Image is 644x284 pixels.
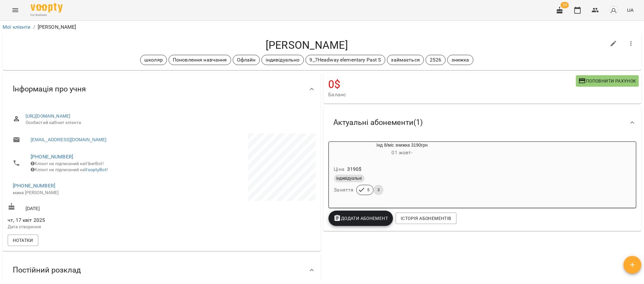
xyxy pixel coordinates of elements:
[8,3,23,18] button: Menu
[334,176,365,181] span: індивідуальні
[13,183,55,189] a: [PHONE_NUMBER]
[26,120,311,126] span: Особистий кабінет клієнта
[261,55,304,65] div: індивідуально
[140,55,167,65] div: школяр
[310,56,381,64] p: 9_7Headway elementary Past S
[31,13,63,17] span: For Business
[609,6,618,15] img: avatar_s.png
[447,55,474,65] div: знижка
[237,56,256,64] p: Офлайн
[8,39,606,52] h4: [PERSON_NAME]
[387,55,424,65] div: займається
[334,186,354,194] h6: Заняття
[625,4,636,16] button: UA
[13,84,86,94] span: Інформація про учня
[323,106,642,139] div: Актуальні абонементи(1)
[31,154,73,160] a: [PHONE_NUMBER]
[329,211,393,226] button: Додати Абонемент
[8,235,38,246] button: Нотатки
[8,216,160,224] span: чт, 17 квіт 2025
[144,56,163,64] p: школяр
[33,23,35,31] li: /
[31,167,108,172] span: Клієнт не підписаний на !
[347,165,362,173] p: 3190 $
[374,187,383,193] span: 3
[627,7,634,13] span: UA
[13,190,155,196] p: мама [PERSON_NAME]
[334,165,345,174] h6: Ціна
[363,187,373,193] span: 5
[31,3,63,12] img: Voopty Logo
[3,23,641,31] nav: breadcrumb
[426,55,446,65] div: 2526
[38,23,76,31] p: [PERSON_NAME]
[392,149,413,156] span: 01 жовт -
[401,215,451,222] span: Історія абонементів
[329,142,476,157] div: Інд 8/міс знижка 3190грн
[169,55,231,65] div: Поновлення навчання
[26,113,71,119] a: [URL][DOMAIN_NAME]
[266,56,300,64] p: індивідуально
[306,55,385,65] div: 9_7Headway elementary Past S
[13,265,81,275] span: Постійний розклад
[173,56,227,64] p: Поновлення навчання
[13,237,33,244] span: Нотатки
[329,91,576,98] span: Баланс
[334,118,423,127] span: Актуальні абонементи ( 1 )
[6,201,162,213] div: [DATE]
[576,75,639,87] button: Поповнити рахунок
[430,56,442,64] p: 2526
[3,24,31,30] a: Мої клієнти
[334,215,388,222] span: Додати Абонемент
[329,142,476,203] button: Інд 8/міс знижка 3190грн01 жовт- Ціна3190$індивідуальніЗаняття53
[3,73,321,106] div: Інформація про учня
[8,224,160,230] p: Дата створення
[31,136,106,143] a: [EMAIL_ADDRESS][DOMAIN_NAME]
[561,2,569,8] span: 24
[31,161,104,166] span: Клієнт не підписаний на ViberBot!
[85,167,107,172] a: VooptyBot
[391,56,420,64] p: займається
[329,78,576,91] h4: 0 $
[451,56,469,64] p: знижка
[396,213,456,224] button: Історія абонементів
[233,55,260,65] div: Офлайн
[579,77,636,85] span: Поповнити рахунок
